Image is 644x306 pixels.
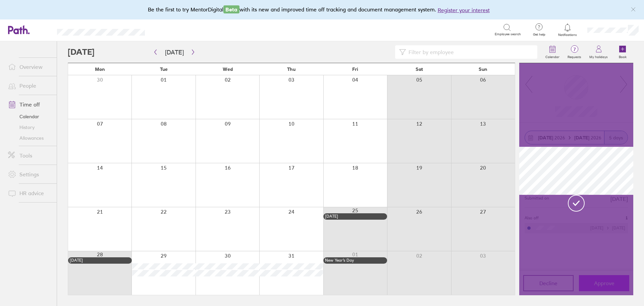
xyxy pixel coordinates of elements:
[160,47,189,58] button: [DATE]
[3,149,57,162] a: Tools
[325,258,385,263] div: New Year’s Day
[495,32,521,36] span: Employee search
[3,122,57,133] a: History
[479,67,487,72] span: Sun
[3,111,57,122] a: Calendar
[406,46,533,58] input: Filter by employee
[615,53,631,59] label: Book
[148,5,496,14] div: Be the first to try MentorDigital with its new and improved time off tracking and document manage...
[557,33,579,37] span: Notifications
[541,41,563,63] a: Calendar
[3,186,57,200] a: HR advice
[557,23,579,37] a: Notifications
[3,133,57,143] a: Allowances
[563,47,585,52] span: 7
[325,214,385,219] div: [DATE]
[563,41,585,63] a: 7Requests
[223,67,233,72] span: Wed
[3,98,57,111] a: Time off
[612,41,633,63] a: Book
[95,67,105,72] span: Mon
[287,67,296,72] span: Thu
[541,53,563,59] label: Calendar
[3,168,57,181] a: Settings
[3,79,57,92] a: People
[528,33,550,37] span: Get help
[70,258,130,263] div: [DATE]
[438,6,490,14] button: Register your interest
[223,5,239,13] span: Beta
[585,41,612,63] a: My holidays
[160,67,168,72] span: Tue
[352,67,358,72] span: Fri
[163,27,180,33] div: Search
[416,67,423,72] span: Sat
[585,53,612,59] label: My holidays
[3,60,57,74] a: Overview
[563,53,585,59] label: Requests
